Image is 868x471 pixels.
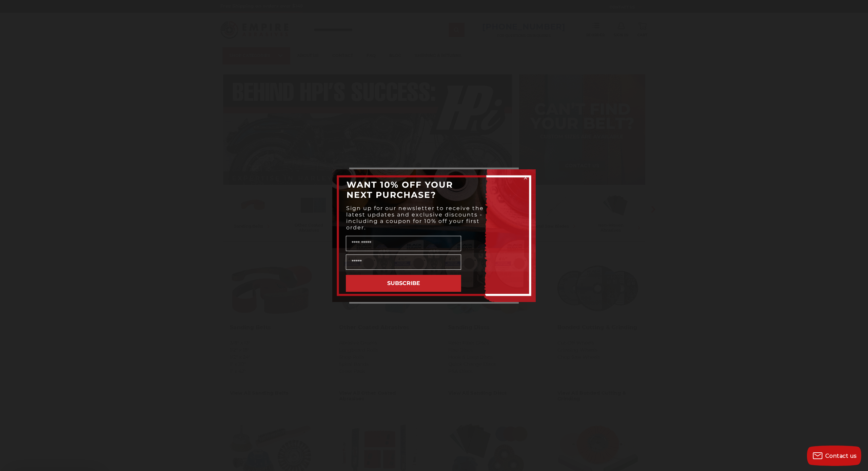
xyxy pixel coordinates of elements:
button: Contact us [807,446,861,466]
span: WANT 10% OFF YOUR NEXT PURCHASE? [347,180,453,200]
span: Contact us [825,453,857,459]
button: Close dialog [522,174,529,181]
input: Email [346,255,461,270]
span: Sign up for our newsletter to receive the latest updates and exclusive discounts - including a co... [346,205,484,231]
button: SUBSCRIBE [346,275,461,292]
